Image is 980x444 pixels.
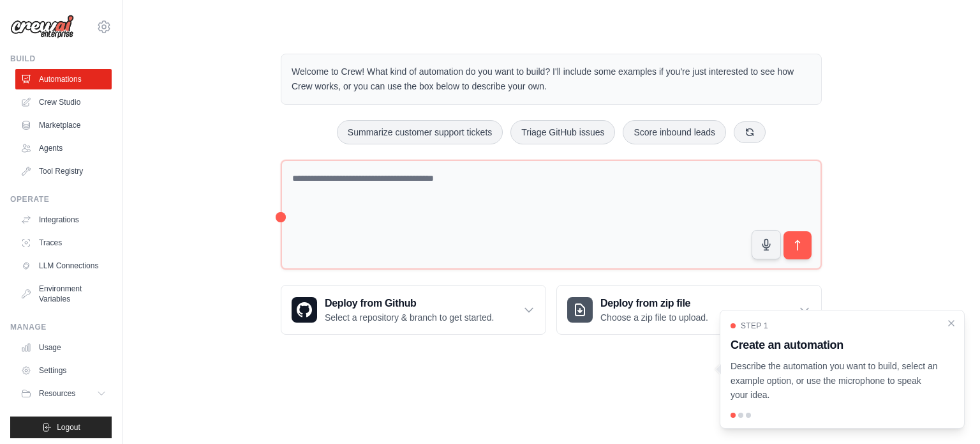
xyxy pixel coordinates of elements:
a: Environment Variables [15,279,112,309]
a: Automations [15,69,112,89]
h3: Deploy from Github [325,296,494,311]
button: Logout [10,417,112,438]
a: Usage [15,337,112,358]
p: Welcome to Crew! What kind of automation do you want to build? I'll include some examples if you'... [292,65,811,94]
p: Select a repository & branch to get started. [325,311,494,324]
button: Summarize customer support tickets [337,120,503,144]
a: LLM Connections [15,256,112,276]
p: Choose a zip file to upload. [600,311,708,324]
h3: Deploy from zip file [600,296,708,311]
a: Traces [15,233,112,253]
p: Describe the automation you want to build, select an example option, or use the microphone to spe... [731,359,939,402]
a: Tool Registry [15,161,112,181]
div: Build [10,54,112,64]
a: Marketplace [15,115,112,135]
a: Integrations [15,210,112,230]
div: Manage [10,322,112,332]
a: Crew Studio [15,92,112,112]
button: Close walkthrough [946,318,956,328]
button: Score inbound leads [623,120,726,144]
a: Agents [15,138,112,158]
span: Logout [57,422,80,433]
span: Resources [39,388,75,399]
h3: Create an automation [731,336,939,354]
div: Operate [10,194,112,204]
button: Resources [15,383,112,404]
button: Triage GitHub issues [510,120,615,144]
img: Logo [10,15,74,39]
a: Settings [15,360,112,381]
span: Step 1 [741,321,768,331]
